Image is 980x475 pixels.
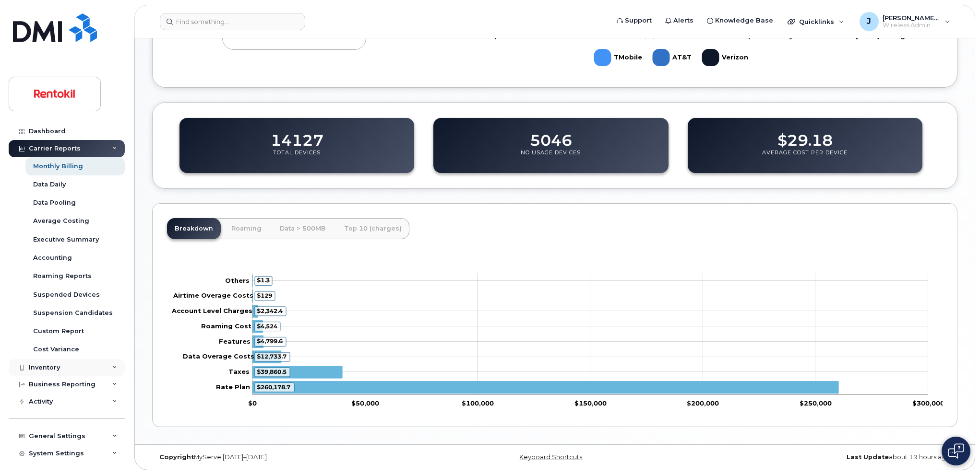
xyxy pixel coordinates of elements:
[224,218,269,239] a: Roaming
[597,32,611,39] tspan: Dec
[171,307,252,314] tspan: Account Level Charges
[883,22,940,29] span: Wireless Admin
[271,122,323,149] dd: 14127
[257,292,272,299] tspan: $129
[257,368,287,375] tspan: $39,860.5
[521,149,581,166] p: No Usage Devices
[891,32,906,39] tspan: Aug
[216,382,250,390] tspan: Rate Plan
[248,399,257,406] tspan: $0
[173,291,253,299] tspan: Airtime Overage Costs
[594,45,643,70] g: TMobile
[560,32,573,39] tspan: Nov
[687,399,719,406] tspan: $200,000
[219,337,251,345] tspan: Features
[673,16,693,25] span: Alerts
[702,45,750,70] g: Verizon
[183,352,254,360] tspan: Data Overage Costs
[171,273,944,406] g: Chart
[779,32,793,39] tspan: May
[523,32,536,39] tspan: Oct
[817,32,829,39] tspan: Jun
[225,276,250,284] tspan: Others
[670,32,684,39] tspan: Feb
[847,453,889,461] strong: Last Update
[257,353,287,360] tspan: $12,733.7
[883,14,940,22] span: [PERSON_NAME].[PERSON_NAME]
[160,13,305,30] input: Find something...
[625,16,652,25] span: Support
[486,32,499,39] tspan: Sep
[272,218,334,239] a: Data > 500MB
[530,122,572,149] dd: 5046
[867,16,871,27] span: J
[743,32,756,39] tspan: Apr
[689,453,957,461] div: about 19 hours ago
[257,337,283,345] tspan: $4,799.6
[856,32,880,39] tspan: [DATE]
[594,45,750,70] g: Legend
[777,122,833,149] dd: $29.18
[658,11,700,30] a: Alerts
[273,149,321,166] p: Total Devices
[257,383,290,390] tspan: $260,178.7
[228,368,250,375] tspan: Taxes
[781,12,851,31] div: Quicklinks
[252,275,838,394] g: Series
[912,399,944,406] tspan: $300,000
[853,12,957,31] div: jean.sepulveda
[257,277,270,284] tspan: $1.3
[257,322,277,329] tspan: $4,524
[257,307,283,314] tspan: $2,342.4
[700,11,780,30] a: Knowledge Base
[167,218,221,239] a: Breakdown
[159,453,194,461] strong: Copyright
[948,443,964,459] img: Open chat
[610,11,658,30] a: Support
[800,399,832,406] tspan: $250,000
[706,32,719,39] tspan: Mar
[152,453,420,461] div: MyServe [DATE]–[DATE]
[351,399,379,406] tspan: $50,000
[574,399,607,406] tspan: $150,000
[625,32,657,39] tspan: Jan 2025
[462,399,494,406] tspan: $100,000
[336,218,409,239] a: Top 10 (charges)
[715,16,773,25] span: Knowledge Base
[653,45,693,70] g: AT&T
[799,18,834,25] span: Quicklinks
[519,453,582,461] a: Keyboard Shortcuts
[762,149,848,166] p: Average Cost Per Device
[201,322,251,329] tspan: Roaming Cost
